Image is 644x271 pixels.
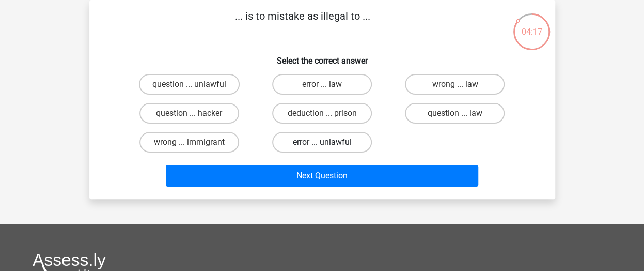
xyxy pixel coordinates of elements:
label: deduction ... prison [272,103,372,124]
label: error ... law [272,74,372,95]
label: wrong ... immigrant [139,132,239,153]
div: 04:17 [512,12,551,38]
label: wrong ... law [405,74,505,95]
p: ... is to mistake as illegal to ... [106,8,500,39]
label: question ... law [405,103,505,124]
button: Next Question [166,165,478,187]
label: error ... unlawful [272,132,372,153]
h6: Select the correct answer [106,48,539,66]
label: question ... hacker [139,103,239,124]
label: question ... unlawful [139,74,240,95]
